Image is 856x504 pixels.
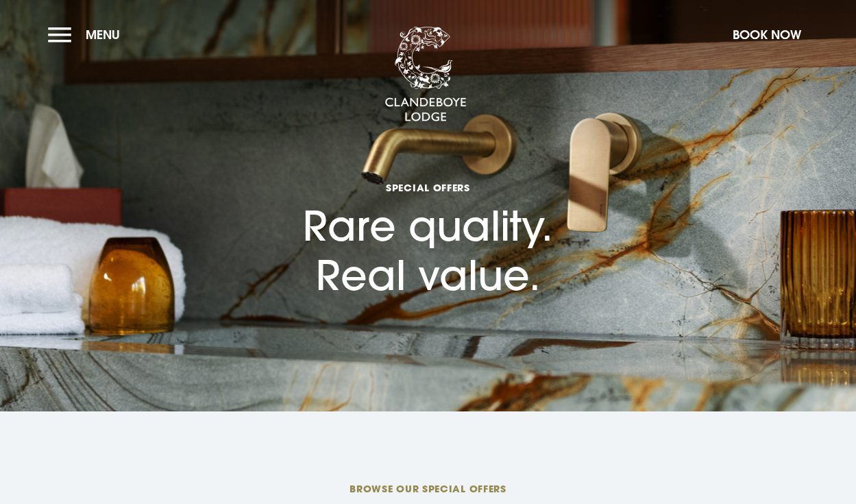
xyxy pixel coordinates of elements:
[384,27,467,123] img: Clandeboye Lodge
[303,181,553,194] span: Special Offers
[101,482,754,495] span: BROWSE OUR SPECIAL OFFERS
[726,20,808,49] button: Book Now
[303,119,553,300] h1: Rare quality. Real value.
[86,27,120,43] span: Menu
[48,20,127,49] button: Menu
